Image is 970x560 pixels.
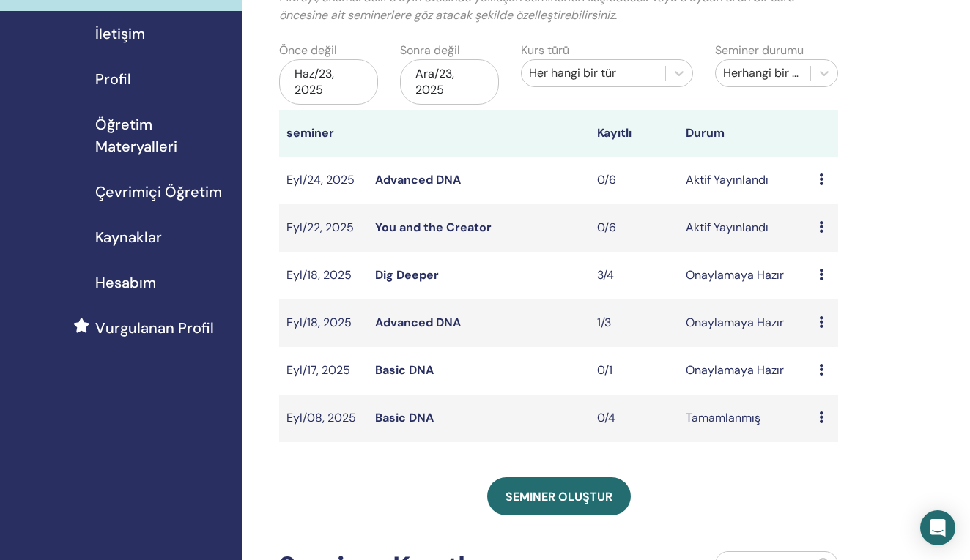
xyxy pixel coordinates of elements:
[279,42,337,59] label: Önce değil
[590,299,678,347] td: 1/3
[678,204,812,252] td: Aktif Yayınlandı
[678,157,812,204] td: Aktif Yayınlandı
[487,477,631,515] a: Seminer oluştur
[279,347,368,395] td: Eyl/17, 2025
[279,299,368,347] td: Eyl/18, 2025
[279,110,368,157] th: seminer
[678,395,812,442] td: Tamamlanmış
[920,510,955,545] div: Open Intercom Messenger
[375,267,439,283] a: Dig Deeper
[529,64,657,82] div: Her hangi bir tür
[590,157,678,204] td: 0/6
[521,42,569,59] label: Kurs türü
[590,204,678,252] td: 0/6
[95,68,131,90] span: Profil
[590,252,678,299] td: 3/4
[95,226,162,248] span: Kaynaklar
[95,317,214,339] span: Vurgulanan Profil
[95,272,156,294] span: Hesabım
[590,110,678,157] th: Kayıtlı
[279,157,368,204] td: Eyl/24, 2025
[95,113,231,157] span: Öğretim Materyalleri
[506,489,612,504] span: Seminer oluştur
[95,23,145,45] span: İletişim
[95,181,222,203] span: Çevrimiçi Öğretim
[375,315,461,330] a: Advanced DNA
[375,172,461,187] a: Advanced DNA
[678,299,812,347] td: Onaylamaya Hazır
[723,64,803,82] div: Herhangi bir durum
[400,59,499,105] div: Ara/23, 2025
[678,347,812,395] td: Onaylamaya Hazır
[715,42,804,59] label: Seminer durumu
[375,410,434,425] a: Basic DNA
[400,42,460,59] label: Sonra değil
[279,204,368,252] td: Eyl/22, 2025
[279,395,368,442] td: Eyl/08, 2025
[279,59,378,105] div: Haz/23, 2025
[678,252,812,299] td: Onaylamaya Hazır
[375,220,492,235] a: You and the Creator
[678,110,812,157] th: Durum
[279,252,368,299] td: Eyl/18, 2025
[590,395,678,442] td: 0/4
[375,362,434,378] a: Basic DNA
[590,347,678,395] td: 0/1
